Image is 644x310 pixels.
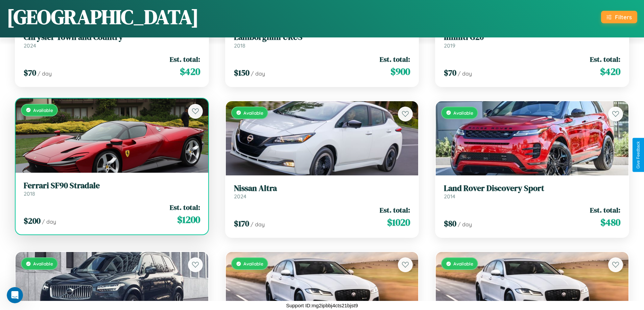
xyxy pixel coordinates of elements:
iframe: Intercom live chat [7,287,23,303]
a: Ferrari SF90 Stradale2018 [24,181,200,197]
h3: Infiniti G20 [444,32,620,42]
h3: Chrysler Town and Country [24,32,200,42]
a: Chrysler Town and Country2024 [24,32,200,49]
a: Land Rover Discovery Sport2014 [444,184,620,200]
span: $ 420 [600,65,620,78]
span: $ 1200 [177,213,200,226]
span: $ 900 [390,65,410,78]
span: Est. total: [170,54,200,64]
div: Filters [615,13,632,21]
span: / day [251,70,265,77]
span: 2024 [24,42,36,49]
span: 2019 [444,42,455,49]
h3: Lamborghini URUS [234,32,410,42]
span: Available [453,110,473,116]
a: Infiniti G202019 [444,32,620,49]
h3: Land Rover Discovery Sport [444,184,620,193]
span: Est. total: [380,54,410,64]
span: $ 480 [600,216,620,229]
span: $ 420 [180,65,200,78]
span: $ 80 [444,218,456,229]
span: / day [38,70,52,77]
span: $ 150 [234,67,249,78]
span: $ 170 [234,218,249,229]
span: Est. total: [170,202,200,212]
span: $ 70 [444,67,456,78]
span: / day [42,218,56,225]
h3: Ferrari SF90 Stradale [24,181,200,191]
span: $ 1020 [387,216,410,229]
span: Est. total: [380,205,410,215]
div: Give Feedback [636,141,641,169]
span: Available [453,261,473,266]
span: Est. total: [590,54,620,64]
span: Available [243,261,263,266]
span: Available [243,110,263,116]
span: 2024 [234,193,246,200]
span: 2018 [24,190,35,197]
button: Filters [601,11,637,23]
h3: Nissan Altra [234,184,410,193]
span: $ 200 [24,215,41,226]
span: $ 70 [24,67,36,78]
span: 2018 [234,42,245,49]
span: Available [33,261,53,266]
h1: [GEOGRAPHIC_DATA] [7,3,199,31]
span: Available [33,107,53,113]
span: / day [458,70,472,77]
span: / day [458,221,472,228]
span: Est. total: [590,205,620,215]
a: Nissan Altra2024 [234,184,410,200]
span: 2014 [444,193,455,200]
span: / day [251,221,265,228]
a: Lamborghini URUS2018 [234,32,410,49]
p: Support ID: mg2ipbbj4cts21bjst9 [286,301,358,310]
